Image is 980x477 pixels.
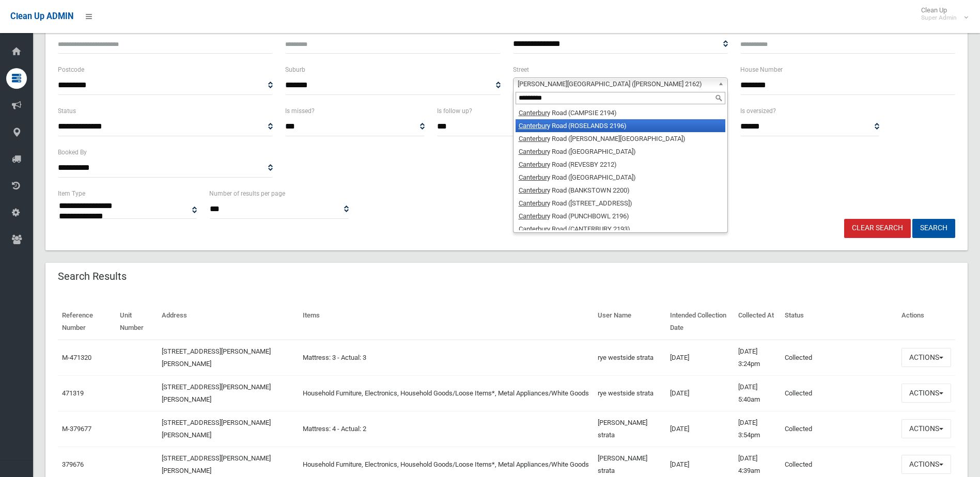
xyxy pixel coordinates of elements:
button: Actions [901,455,951,474]
th: Items [299,304,594,340]
td: [DATE] 5:40am [734,375,781,411]
button: Actions [901,419,951,438]
button: Actions [901,384,951,403]
a: 379676 [62,460,84,468]
th: Reference Number [58,304,116,340]
li: y Road ([PERSON_NAME][GEOGRAPHIC_DATA]) [516,132,725,145]
th: Unit Number [116,304,158,340]
li: y Road (PUNCHBOWL 2196) [516,210,725,222]
em: Canterbur [519,186,547,194]
em: Canterbur [519,122,547,130]
header: Search Results [45,266,139,287]
li: y Road ([GEOGRAPHIC_DATA]) [516,145,725,158]
em: Canterbur [519,212,547,220]
label: Is follow up? [437,105,472,117]
a: Clear Search [844,219,911,238]
label: Postcode [58,64,84,75]
label: Booked By [58,147,87,158]
label: Status [58,105,76,117]
label: Street [513,64,529,75]
th: Actions [897,304,955,340]
td: Mattress: 3 - Actual: 3 [299,340,594,376]
td: [PERSON_NAME] strata [594,411,665,447]
td: [DATE] [666,375,734,411]
button: Search [912,219,955,238]
td: Collected [781,375,897,411]
th: Intended Collection Date [666,304,734,340]
em: Canterbur [519,135,547,142]
label: Is oversized? [740,105,776,117]
a: [STREET_ADDRESS][PERSON_NAME][PERSON_NAME] [162,454,271,474]
td: rye westside strata [594,340,665,376]
em: Canterbur [519,199,547,207]
em: Canterbur [519,173,547,181]
label: Number of results per page [209,188,285,199]
li: y Road (REVESBY 2212) [516,158,725,171]
label: Is missed? [285,105,315,117]
td: [DATE] 3:54pm [734,411,781,447]
li: y Road (ROSELANDS 2196) [516,119,725,132]
td: [DATE] [666,340,734,376]
a: 471319 [62,389,84,397]
td: rye westside strata [594,375,665,411]
li: y Road ([STREET_ADDRESS]) [516,197,725,210]
a: [STREET_ADDRESS][PERSON_NAME][PERSON_NAME] [162,383,271,403]
td: Mattress: 4 - Actual: 2 [299,411,594,447]
span: Clean Up [916,6,967,22]
td: Collected [781,340,897,376]
em: Canterbur [519,148,547,155]
span: [PERSON_NAME][GEOGRAPHIC_DATA] ([PERSON_NAME] 2162) [518,78,714,90]
a: M-471320 [62,354,91,361]
a: [STREET_ADDRESS][PERSON_NAME][PERSON_NAME] [162,419,271,439]
label: Item Type [58,188,85,199]
td: [DATE] [666,411,734,447]
small: Super Admin [921,14,957,22]
em: Canterbur [519,225,547,233]
li: y Road (CANTERBURY 2193) [516,222,725,235]
label: House Number [740,64,783,75]
span: Clean Up ADMIN [10,11,73,21]
em: Canterbur [519,161,547,168]
th: Address [158,304,299,340]
th: User Name [594,304,665,340]
a: M-379677 [62,425,91,433]
li: y Road ([GEOGRAPHIC_DATA]) [516,171,725,184]
li: y Road (BANKSTOWN 2200) [516,184,725,197]
th: Collected At [734,304,781,340]
li: y Road (CAMPSIE 2194) [516,106,725,119]
a: [STREET_ADDRESS][PERSON_NAME][PERSON_NAME] [162,347,271,368]
label: Suburb [285,64,305,75]
th: Status [781,304,897,340]
td: Collected [781,411,897,447]
em: Canterbur [519,109,547,117]
button: Actions [901,348,951,367]
td: Household Furniture, Electronics, Household Goods/Loose Items*, Metal Appliances/White Goods [299,375,594,411]
td: [DATE] 3:24pm [734,340,781,376]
